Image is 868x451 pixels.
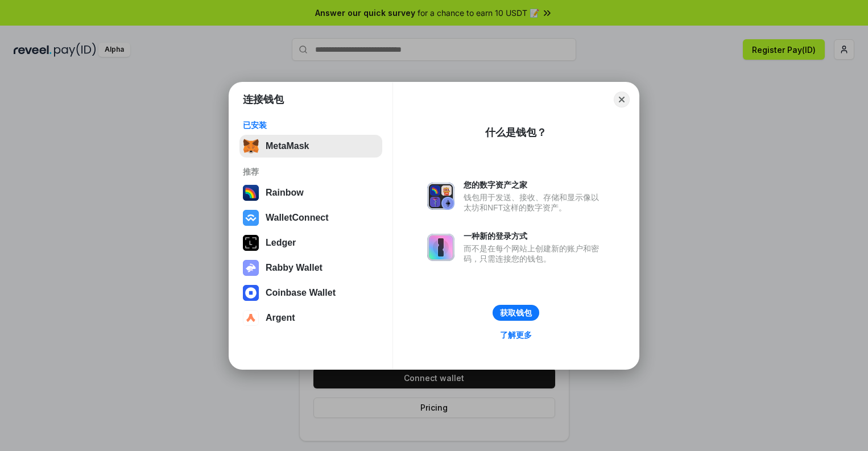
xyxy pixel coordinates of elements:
img: svg+xml,%3Csvg%20xmlns%3D%22http%3A%2F%2Fwww.w3.org%2F2000%2Fsvg%22%20fill%3D%22none%22%20viewBox... [243,260,259,276]
img: svg+xml,%3Csvg%20width%3D%2228%22%20height%3D%2228%22%20viewBox%3D%220%200%2028%2028%22%20fill%3D... [243,310,259,326]
button: 获取钱包 [493,305,539,321]
div: 了解更多 [500,330,532,340]
img: svg+xml,%3Csvg%20xmlns%3D%22http%3A%2F%2Fwww.w3.org%2F2000%2Fsvg%22%20fill%3D%22none%22%20viewBox... [427,183,454,210]
div: Rabby Wallet [266,263,323,273]
img: svg+xml,%3Csvg%20width%3D%22120%22%20height%3D%22120%22%20viewBox%3D%220%200%20120%20120%22%20fil... [243,185,259,201]
button: WalletConnect [239,206,382,229]
div: 什么是钱包？ [485,126,547,139]
img: svg+xml,%3Csvg%20width%3D%2228%22%20height%3D%2228%22%20viewBox%3D%220%200%2028%2028%22%20fill%3D... [243,210,259,226]
button: Ledger [239,231,382,254]
div: Coinbase Wallet [266,288,336,298]
button: Coinbase Wallet [239,282,382,304]
div: 获取钱包 [500,308,532,318]
img: svg+xml,%3Csvg%20xmlns%3D%22http%3A%2F%2Fwww.w3.org%2F2000%2Fsvg%22%20fill%3D%22none%22%20viewBox... [427,234,454,261]
div: Rainbow [266,188,304,198]
div: 一种新的登录方式 [464,231,605,241]
div: Ledger [266,238,296,248]
button: MetaMask [239,135,382,158]
img: svg+xml,%3Csvg%20fill%3D%22none%22%20height%3D%2233%22%20viewBox%3D%220%200%2035%2033%22%20width%... [243,138,259,154]
img: svg+xml,%3Csvg%20xmlns%3D%22http%3A%2F%2Fwww.w3.org%2F2000%2Fsvg%22%20width%3D%2228%22%20height%3... [243,235,259,251]
div: MetaMask [266,141,309,151]
h1: 连接钱包 [243,93,284,106]
button: Rabby Wallet [239,256,382,279]
div: 钱包用于发送、接收、存储和显示像以太坊和NFT这样的数字资产。 [464,192,605,213]
div: 已安装 [243,120,379,130]
a: 了解更多 [493,328,539,342]
div: Argent [266,313,295,323]
div: 推荐 [243,167,379,177]
div: 而不是在每个网站上创建新的账户和密码，只需连接您的钱包。 [464,243,605,264]
img: svg+xml,%3Csvg%20width%3D%2228%22%20height%3D%2228%22%20viewBox%3D%220%200%2028%2028%22%20fill%3D... [243,285,259,301]
div: WalletConnect [266,213,329,223]
div: 您的数字资产之家 [464,180,605,190]
button: Close [614,92,630,107]
button: Argent [239,307,382,329]
button: Rainbow [239,181,382,204]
